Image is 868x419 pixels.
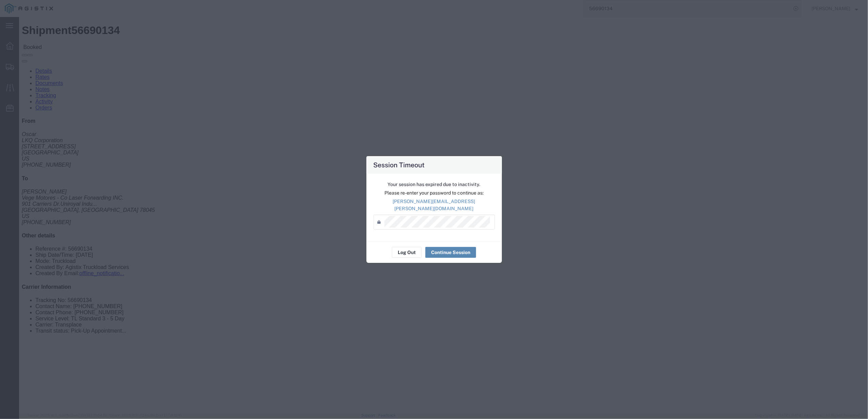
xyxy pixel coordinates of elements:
button: Continue Session [425,247,476,258]
p: [PERSON_NAME][EMAIL_ADDRESS][PERSON_NAME][DOMAIN_NAME] [374,198,495,212]
button: Log Out [392,247,422,258]
p: Your session has expired due to inactivity. [374,181,495,188]
p: Please re-enter your password to continue as: [374,189,495,197]
h4: Session Timeout [373,160,425,170]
